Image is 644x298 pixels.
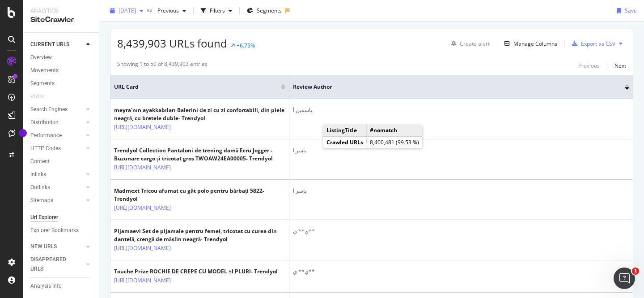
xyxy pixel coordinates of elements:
[578,60,600,71] button: Previous
[30,105,68,114] div: Search Engines
[30,40,84,49] a: CURRENT URLS
[114,244,171,253] a: [URL][DOMAIN_NAME]
[30,255,84,274] a: DISAPPEARED URLS
[614,60,626,71] button: Next
[30,226,93,235] a: Explorer Bookmarks
[117,60,208,71] div: Showing 1 to 50 of 8,439,903 entries
[30,131,62,140] div: Performance
[119,7,136,14] span: 2025 Jul. 8th
[257,7,282,14] span: Segments
[106,4,147,18] button: [DATE]
[30,79,55,88] div: Segments
[114,106,285,122] div: meyra'nın ayakkabıları Balerini de zi cu zi confortabili, din piele neagră, cu bretele duble- Tre...
[19,129,27,137] div: Tooltip anchor
[237,42,255,49] div: +6.75%
[293,106,629,114] div: ياسمين أ.
[30,15,92,25] div: SiteCrawler
[30,183,50,192] div: Outlinks
[210,7,225,14] div: Filters
[625,7,637,14] div: Save
[501,38,557,49] button: Manage Columns
[30,281,93,291] a: Analysis Info
[114,203,171,212] a: [URL][DOMAIN_NAME]
[367,125,423,136] td: #nomatch
[30,213,58,222] div: Url Explorer
[293,147,629,155] div: ياسر ا.
[30,118,84,127] a: Distribution
[30,242,57,251] div: NEW URLS
[154,4,190,18] button: Previous
[632,268,639,275] span: 1
[614,62,626,69] div: Next
[30,53,52,62] div: Overview
[30,40,69,49] div: CURRENT URLS
[30,196,53,205] div: Sitemaps
[30,183,84,192] a: Outlinks
[448,36,490,51] button: Create alert
[460,40,490,48] div: Create alert
[30,144,84,153] a: HTTP Codes
[114,276,171,285] a: [URL][DOMAIN_NAME]
[30,144,61,153] div: HTTP Codes
[30,7,92,15] div: Analytics
[30,242,84,251] a: NEW URLS
[581,40,615,48] div: Export as CSV
[30,92,44,101] div: Visits
[614,4,637,18] button: Save
[30,105,84,114] a: Search Engines
[30,66,59,75] div: Movements
[30,79,93,88] a: Segments
[513,40,557,48] div: Manage Columns
[30,170,84,179] a: Inlinks
[114,268,278,276] div: Touche Prive ROCHIE DE CREPE CU MODEL ȘI PLURI- Trendyol
[30,131,84,140] a: Performance
[30,213,93,222] a: Url Explorer
[323,125,367,136] td: ListingTitle
[30,53,93,62] a: Overview
[197,4,236,18] button: Filters
[30,118,59,127] div: Distribution
[614,268,635,289] iframe: Intercom live chat
[30,281,62,291] div: Analysis Info
[568,36,615,51] button: Export as CSV
[30,157,50,166] div: Content
[293,187,629,195] div: ياسر ا.
[30,157,93,166] a: Content
[30,226,79,235] div: Explorer Bookmarks
[367,137,423,148] td: 8,400,481 (99.53 %)
[114,83,279,91] span: URL Card
[30,66,93,75] a: Movements
[114,187,285,203] div: Madmext Tricou afumat cu gât polo pentru bărbați 5822- Trendyol
[147,6,154,13] span: vs
[30,196,84,205] a: Sitemaps
[117,36,227,51] span: 8,439,903 URLs found
[114,163,171,172] a: [URL][DOMAIN_NAME]
[578,62,600,69] div: Previous
[30,170,46,179] div: Inlinks
[30,255,76,274] div: DISAPPEARED URLS
[114,123,171,132] a: [URL][DOMAIN_NAME]
[114,147,285,163] div: Trendyol Collection Pantaloni de trening damă Ecru Jogger - Buzunare cargo și tricotat gros TWOAW...
[323,137,367,148] td: Crawled URLs
[30,92,53,101] a: Visits
[293,83,611,91] span: Review Author
[114,227,285,243] div: Pijamaevi Set de pijamale pentru femei, tricotat cu curea din dantelă, crengă de măslin neagră- T...
[243,4,285,18] button: Segments
[154,7,179,14] span: Previous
